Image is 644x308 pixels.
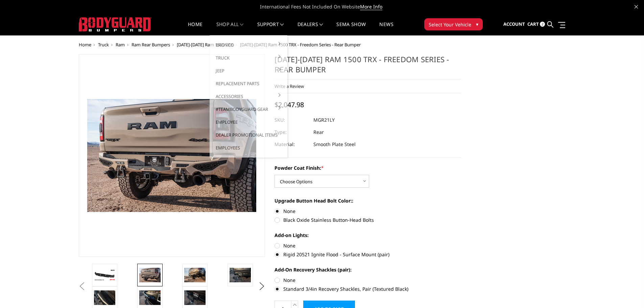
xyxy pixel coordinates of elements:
dd: Rear [313,126,324,138]
span: [DATE]-[DATE] Ram 1500 TRX - Freedom Series - Rear Bumper [240,42,361,48]
a: Ram [116,42,125,48]
span: ▾ [476,21,478,28]
label: None [275,242,461,249]
img: BODYGUARD BUMPERS [79,17,151,31]
img: 2021-2024 Ram 1500 TRX - Freedom Series - Rear Bumper [94,269,115,281]
a: Rigid Lighting [290,90,362,103]
a: News [379,22,393,35]
label: None [275,208,461,215]
a: Bronco [212,39,285,51]
img: 2021-2024 Ram 1500 TRX - Freedom Series - Rear Bumper [184,290,206,305]
a: Truck [98,42,109,48]
img: 2021-2024 Ram 1500 TRX - Freedom Series - Rear Bumper [230,268,251,282]
img: 2021-2024 Ram 1500 TRX - Freedom Series - Rear Bumper [139,290,161,305]
a: Account [503,15,525,33]
img: 2021-2024 Ram 1500 TRX - Freedom Series - Rear Bumper [94,290,115,305]
a: Replacement Parts [212,77,285,90]
a: shop all [216,22,244,35]
a: Employees [212,141,285,154]
a: Support [257,22,284,35]
span: Select Your Vehicle [429,21,471,28]
img: 2021-2024 Ram 1500 TRX - Freedom Series - Rear Bumper [184,268,206,282]
button: Previous [77,281,87,291]
a: 2021-2024 Ram 1500 TRX - Freedom Series - Rear Bumper [79,54,265,257]
a: SEMA Show [336,22,366,35]
label: Rigid 20521 Ignite Flood - Surface Mount (pair) [275,251,461,258]
a: Write a Review [275,83,304,89]
iframe: Chat Widget [610,276,644,308]
a: Dealer Promotional Items [212,128,285,141]
span: Account [503,21,525,27]
button: Next [257,281,267,291]
label: Add-On Recovery Shackles (pair): [275,266,461,273]
a: Shackles [290,116,362,128]
a: #TeamBodyguard Gear [212,103,285,116]
label: Add-on Lights: [275,232,461,239]
label: Upgrade Button Head Bolt Color:: [275,197,461,204]
dd: Smooth Plate Steel [313,138,356,150]
label: Standard 3/4in Recovery Shackles, Pair (Textured Black) [275,285,461,292]
a: [DATE]-[DATE] Ram 1500 TRX [177,42,233,48]
label: Powder Coat Finish: [275,164,461,171]
a: Cart 2 [527,15,545,33]
a: More Info [360,3,382,10]
dt: Type: [275,126,308,138]
label: Black Oxide Stainless Button-Head Bolts [275,216,461,223]
a: Warn Winches [290,103,362,116]
a: Ram Rear Bumpers [132,42,170,48]
span: Cart [527,21,539,27]
a: Dealers [297,22,323,35]
dt: Material: [275,138,308,150]
a: Accessories [212,90,285,103]
a: Truck [212,51,285,64]
img: 2021-2024 Ram 1500 TRX - Freedom Series - Rear Bumper [139,268,161,282]
button: Select Your Vehicle [424,18,483,30]
a: Employee [212,116,285,128]
a: Home [79,42,91,48]
a: Jeep [212,64,285,77]
a: Home [188,22,202,35]
label: None [275,277,461,284]
h1: [DATE]-[DATE] Ram 1500 TRX - Freedom Series - Rear Bumper [275,54,461,79]
span: 2 [540,22,545,27]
